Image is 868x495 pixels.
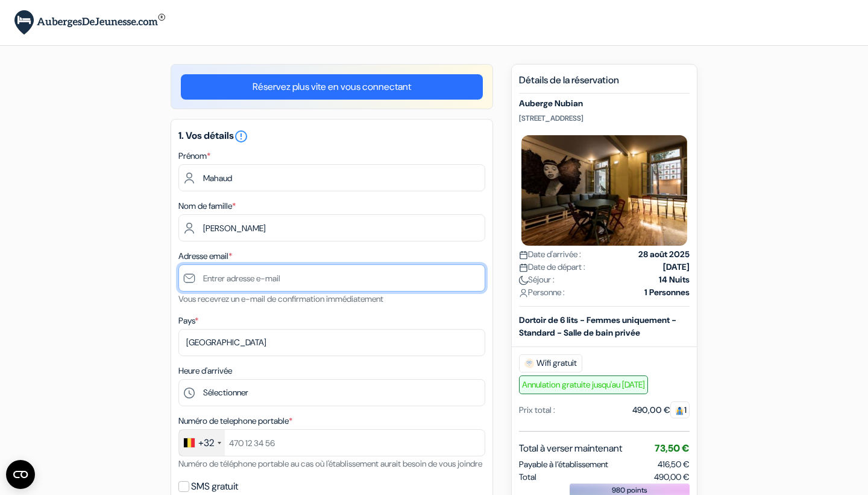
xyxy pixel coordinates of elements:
[519,315,676,338] b: Dortoir de 6 lits - Femmes uniquement - Standard - Salle de bain privée
[670,401,690,418] span: 1
[519,98,690,109] h5: Auberge Nubian
[178,250,232,263] label: Adresse email
[178,214,485,241] input: Entrer le nom de famille
[632,404,690,417] div: 490,00 €
[519,354,582,372] span: Wifi gratuit
[178,415,292,427] label: Numéro de telephone portable
[638,248,690,261] strong: 28 août 2025
[519,263,528,272] img: calendar.svg
[178,458,482,469] small: Numéro de téléphone portable au cas où l'établissement aurait besoin de vous joindre
[178,429,485,456] input: 470 12 34 56
[179,430,225,456] div: Belgium (België): +32
[519,458,608,471] span: Payable à l’établissement
[519,441,622,456] span: Total à verser maintenant
[234,129,248,144] i: error_outline
[663,261,690,273] strong: [DATE]
[658,459,690,470] span: 416,50 €
[519,113,690,123] p: [STREET_ADDRESS]
[14,10,165,35] img: AubergesDeJeunesse.com
[178,293,383,304] small: Vous recevrez un e-mail de confirmation immédiatement
[519,273,555,286] span: Séjour :
[6,460,35,489] button: Ouvrir le widget CMP
[198,436,214,450] div: +32
[524,359,534,368] img: free_wifi.svg
[234,129,248,142] a: error_outline
[519,248,581,261] span: Date d'arrivée :
[178,365,232,377] label: Heure d'arrivée
[519,286,565,299] span: Personne :
[178,264,485,292] input: Entrer adresse e-mail
[519,74,690,94] h5: Détails de la réservation
[519,251,528,260] img: calendar.svg
[519,471,536,484] span: Total
[178,150,210,162] label: Prénom
[655,442,690,455] span: 73,50 €
[519,261,585,273] span: Date de départ :
[659,273,690,286] strong: 14 Nuits
[181,74,483,100] a: Réservez plus vite en vous connectant
[519,276,528,285] img: moon.svg
[675,406,684,415] img: guest.svg
[191,478,238,495] label: SMS gratuit
[654,471,690,484] span: 490,00 €
[519,375,648,394] span: Annulation gratuite jusqu'au [DATE]
[644,286,690,299] strong: 1 Personnes
[178,200,236,212] label: Nom de famille
[178,164,485,191] input: Entrez votre prénom
[178,315,198,327] label: Pays
[519,289,528,298] img: user_icon.svg
[178,129,485,144] h5: 1. Vos détails
[519,404,555,417] div: Prix total :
